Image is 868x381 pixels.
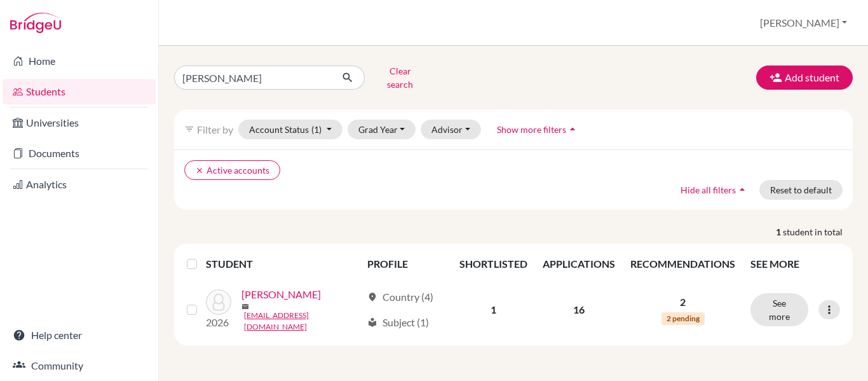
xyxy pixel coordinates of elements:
[3,141,156,166] a: Documents
[630,294,735,310] p: 2
[452,249,535,279] th: SHORTLISTED
[486,120,590,139] button: Show more filtersarrow_drop_up
[184,160,280,180] button: clearActive accounts
[670,180,759,200] button: Hide all filtersarrow_drop_up
[759,180,843,200] button: Reset to default
[421,120,481,139] button: Advisor
[535,279,623,340] td: 16
[3,48,156,74] a: Home
[776,225,783,239] strong: 1
[238,120,342,139] button: Account Status(1)
[535,249,623,279] th: APPLICATIONS
[311,124,322,135] span: (1)
[743,249,848,279] th: SEE MORE
[3,353,156,378] a: Community
[206,289,231,315] img: Serrano, Juan Diego
[3,79,156,104] a: Students
[623,249,743,279] th: RECOMMENDATIONS
[360,249,452,279] th: PROFILE
[754,11,853,35] button: [PERSON_NAME]
[174,66,332,90] input: Find student by name...
[367,315,429,330] div: Subject (1)
[681,184,736,195] span: Hide all filters
[3,110,156,135] a: Universities
[736,183,749,196] i: arrow_drop_up
[206,249,360,279] th: STUDENT
[452,279,535,340] td: 1
[241,303,249,310] span: mail
[195,166,204,175] i: clear
[206,315,231,330] p: 2026
[10,13,61,33] img: Bridge-U
[365,61,435,94] button: Clear search
[241,287,321,302] a: [PERSON_NAME]
[367,317,377,328] span: local_library
[367,292,377,302] span: location_on
[367,289,433,305] div: Country (4)
[3,172,156,197] a: Analytics
[497,124,566,135] span: Show more filters
[3,322,156,348] a: Help center
[756,66,853,90] button: Add student
[566,123,579,135] i: arrow_drop_up
[661,312,705,325] span: 2 pending
[244,310,362,333] a: [EMAIL_ADDRESS][DOMAIN_NAME]
[348,120,416,139] button: Grad Year
[750,293,808,326] button: See more
[783,225,853,239] span: student in total
[184,124,194,134] i: filter_list
[197,123,233,135] span: Filter by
